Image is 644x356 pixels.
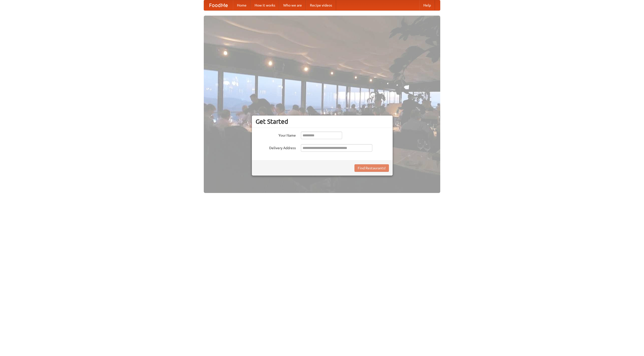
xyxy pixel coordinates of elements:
a: Recipe videos [306,0,336,10]
a: Who we are [279,0,306,10]
a: Help [419,0,435,10]
a: How it works [251,0,279,10]
a: FoodMe [204,0,233,10]
label: Your Name [256,132,296,138]
button: Find Restaurants! [354,164,389,172]
label: Delivery Address [256,144,296,150]
h3: Get Started [256,118,389,125]
a: Home [233,0,251,10]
